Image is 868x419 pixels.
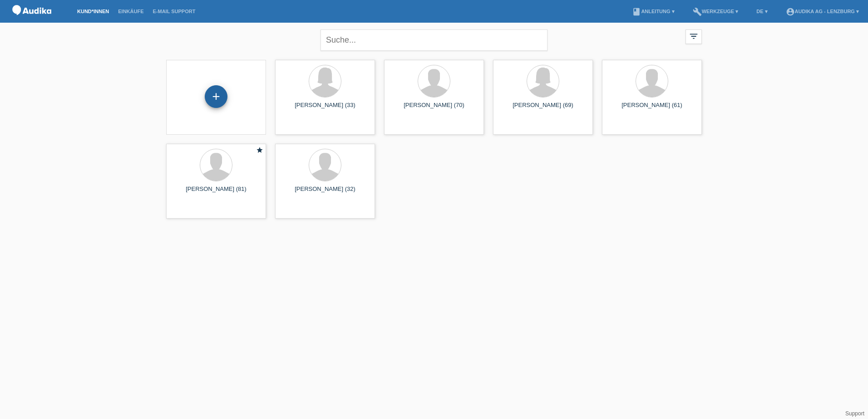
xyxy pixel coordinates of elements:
a: E-Mail Support [148,9,200,14]
a: bookAnleitung ▾ [627,9,679,14]
div: [PERSON_NAME] (33) [282,102,368,116]
a: POS — MF Group [9,18,54,24]
div: Kund*in hinzufügen [205,89,227,104]
div: [PERSON_NAME] (61) [609,102,695,116]
input: Suche... [321,29,547,51]
a: account_circleAudika AG - Lenzburg ▾ [781,9,863,14]
i: build [693,7,702,16]
a: Kund*innen [73,9,113,14]
i: account_circle [786,7,795,16]
a: Einkäufe [113,9,148,14]
a: Support [845,410,864,417]
div: [PERSON_NAME] (69) [500,102,586,116]
i: filter_list [689,31,699,41]
i: star [256,146,263,154]
div: [PERSON_NAME] (81) [173,185,259,200]
a: DE ▾ [752,9,772,14]
div: [PERSON_NAME] (70) [391,102,477,116]
i: book [632,7,641,16]
a: buildWerkzeuge ▾ [688,9,743,14]
div: [PERSON_NAME] (32) [282,185,368,200]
